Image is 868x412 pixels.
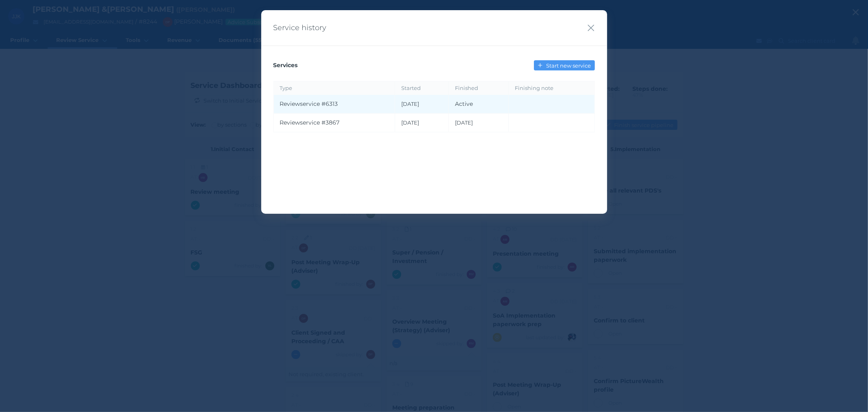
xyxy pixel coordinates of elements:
span: Service history [273,23,327,33]
th: Started [395,81,448,95]
td: [DATE] [395,114,448,132]
td: [DATE] [449,114,509,132]
span: Review service # 6313 [280,100,338,107]
th: Type [273,81,395,95]
th: Finished [449,81,509,95]
th: Finishing note [509,81,595,95]
span: Active [455,100,473,107]
td: [DATE] [395,95,448,114]
button: Close [587,22,595,33]
span: Start new service [544,62,595,69]
span: Review service # 3867 [280,119,340,126]
button: Start new service [534,60,595,70]
span: Services [273,61,298,69]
